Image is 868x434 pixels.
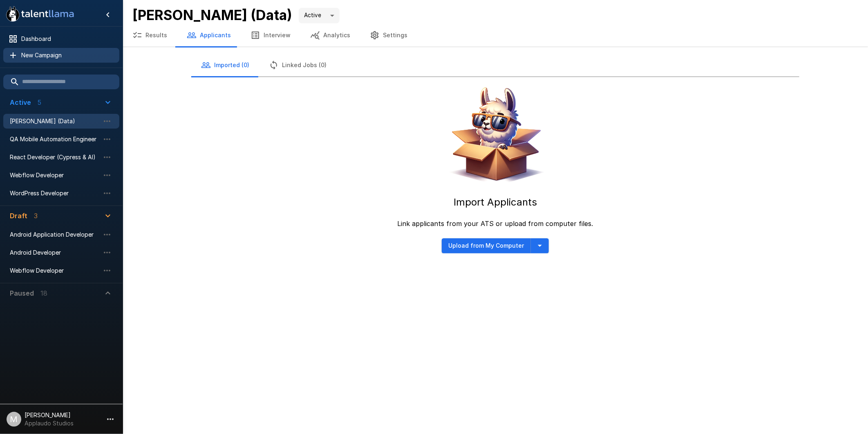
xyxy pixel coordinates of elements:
img: Animated document [444,84,546,186]
b: [PERSON_NAME] (Data) [132,7,292,23]
button: Analytics [300,24,360,47]
button: Interview [241,24,300,47]
button: Settings [360,24,417,47]
button: Linked Jobs (0) [259,54,336,77]
p: Link applicants from your ATS or upload from computer files. [398,219,593,228]
button: Results [123,24,177,47]
button: Applicants [177,24,241,47]
button: Upload from My Computer [442,238,531,253]
h5: Import Applicants [454,196,537,209]
div: Active [299,8,340,23]
button: Imported (0) [191,54,259,77]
